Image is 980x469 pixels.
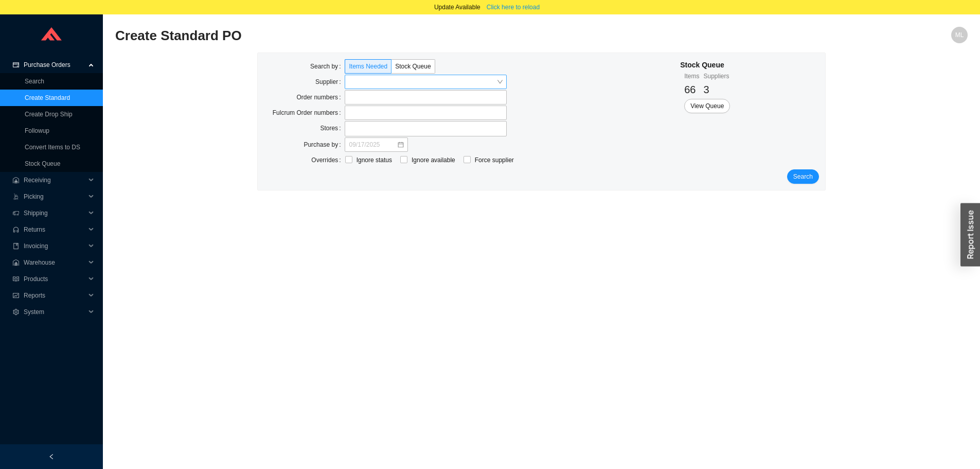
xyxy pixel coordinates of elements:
span: Picking [24,188,85,205]
label: Supplier: [315,75,345,89]
div: Suppliers [704,71,729,81]
span: Shipping [24,205,85,221]
button: Search [787,169,819,184]
span: Items Needed [349,63,387,70]
a: Stock Queue [25,160,60,167]
h2: Create Standard PO [115,27,755,45]
span: setting [12,309,20,315]
span: read [12,276,20,282]
span: left [48,454,55,460]
span: ML [955,27,964,43]
a: Convert Items to DS [25,144,80,151]
span: fund [12,292,20,299]
span: 3 [704,84,709,95]
span: Warehouse [24,254,85,271]
label: Fulcrum Order numbers [273,106,345,120]
a: Followup [25,127,49,134]
span: Returns [24,221,85,238]
span: Invoicing [24,238,85,254]
span: Purchase Orders [24,57,85,73]
label: Purchase by [304,137,345,152]
a: Search [25,78,44,85]
label: Overrides [311,153,345,167]
span: Ignore status [352,155,396,165]
span: Force supplier [471,155,518,165]
span: 66 [684,84,696,95]
label: Stores [320,121,345,135]
span: View Queue [690,101,724,111]
a: Create Standard [25,94,70,101]
label: Order numbers [296,90,345,105]
span: customer-service [12,227,20,233]
span: Stock Queue [395,63,431,70]
span: Receiving [24,172,85,188]
div: Items [684,71,699,81]
span: Products [24,271,85,287]
button: View Queue [684,99,730,113]
span: Click here to reload [487,2,540,12]
span: Ignore available [407,155,459,165]
input: 09/17/2025 [349,140,397,150]
span: Search [793,171,813,182]
span: book [12,243,20,249]
span: System [24,304,85,320]
span: credit-card [12,62,20,68]
span: Reports [24,287,85,304]
a: Create Drop Ship [25,111,73,118]
div: Stock Queue [680,59,730,71]
label: Search by [310,59,345,74]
